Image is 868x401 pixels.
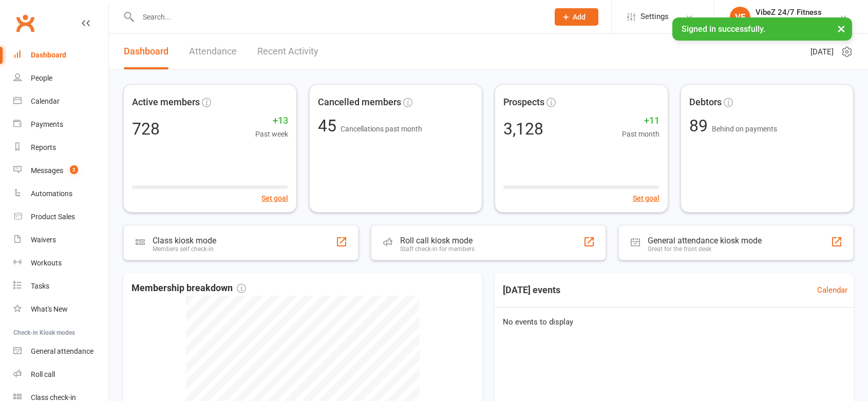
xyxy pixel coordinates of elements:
div: Reports [31,143,56,151]
div: Product Sales [31,213,75,221]
div: VibeZ 24/7 Fitness [756,17,822,26]
span: Active members [132,95,200,110]
a: Recent Activity [257,34,318,69]
div: People [31,74,52,82]
a: Clubworx [12,10,38,36]
div: General attendance kiosk mode [648,236,762,245]
button: Add [555,8,598,26]
a: Reports [13,136,108,159]
button: Set goal [261,193,288,204]
span: Signed in successfully. [682,24,765,34]
span: 45 [318,116,341,136]
span: Debtors [689,95,722,110]
div: Messages [31,166,63,175]
div: General attendance [31,347,93,355]
div: Dashboard [31,51,66,59]
div: Waivers [31,236,56,244]
div: Workouts [31,259,62,267]
a: Messages 2 [13,159,108,182]
span: Settings [640,5,669,28]
div: What's New [31,305,68,313]
span: Cancellations past month [341,125,422,133]
div: Roll call kiosk mode [400,236,475,245]
a: Payments [13,113,108,136]
div: Tasks [31,282,49,290]
div: VF [730,7,750,27]
a: Automations [13,182,108,205]
a: What's New [13,298,108,321]
a: Workouts [13,252,108,275]
span: Behind on payments [712,125,777,133]
span: 89 [689,116,712,136]
div: Class kiosk mode [153,236,216,245]
span: +11 [622,113,659,128]
a: General attendance kiosk mode [13,340,108,363]
div: Roll call [31,370,55,378]
span: [DATE] [810,46,834,58]
a: Roll call [13,363,108,386]
a: Attendance [189,34,237,69]
h3: [DATE] events [495,281,569,299]
span: 2 [70,165,78,174]
span: Add [573,13,586,21]
span: +13 [255,113,288,128]
div: Automations [31,189,72,198]
a: Dashboard [124,34,168,69]
a: Calendar [13,90,108,113]
button: Set goal [633,193,659,204]
span: Past week [255,128,288,140]
a: Tasks [13,275,108,298]
a: Product Sales [13,205,108,228]
div: Staff check-in for members [400,245,475,253]
div: 3,128 [503,121,543,137]
span: Cancelled members [318,95,401,110]
a: Calendar [817,284,847,296]
input: Search... [135,10,541,24]
a: Waivers [13,228,108,252]
div: Calendar [31,97,60,105]
button: × [832,17,851,40]
div: Payments [31,120,63,128]
span: Membership breakdown [131,281,246,296]
a: Dashboard [13,44,108,67]
div: Members self check-in [153,245,216,253]
a: People [13,67,108,90]
div: Great for the front desk [648,245,762,253]
span: Past month [622,128,659,140]
div: No events to display [490,308,858,336]
div: VibeZ 24/7 Fitness [756,8,822,17]
span: Prospects [503,95,544,110]
div: 728 [132,121,160,137]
